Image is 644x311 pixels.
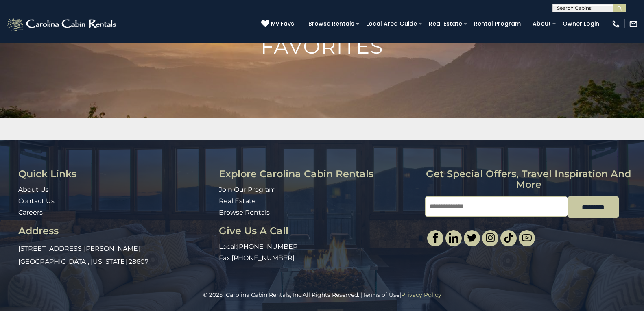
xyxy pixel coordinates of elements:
a: My Favs [261,20,296,28]
a: Owner Login [559,17,603,30]
h3: Explore Carolina Cabin Rentals [219,169,419,179]
img: instagram-single.svg [485,233,495,243]
a: About [528,17,555,30]
img: linkedin-single.svg [449,233,458,243]
p: Fax: [219,254,419,263]
a: Contact Us [18,197,55,205]
a: Join Our Program [219,186,276,194]
a: About Us [18,186,49,194]
img: White-1-2.png [6,16,119,32]
img: facebook-single.svg [430,233,440,243]
img: phone-regular-white.png [611,20,620,28]
a: Real Estate [219,197,256,205]
p: Local: [219,242,419,252]
a: Local Area Guide [362,17,421,30]
img: mail-regular-white.png [629,20,638,28]
img: twitter-single.svg [467,233,477,243]
h3: Give Us A Call [219,226,419,236]
a: [PHONE_NUMBER] [237,243,300,250]
a: Carolina Cabin Rentals, Inc. [226,291,303,298]
p: [STREET_ADDRESS][PERSON_NAME] [GEOGRAPHIC_DATA], [US_STATE] 28607 [18,242,213,268]
a: Careers [18,209,43,216]
h3: Quick Links [18,169,213,179]
a: Rental Program [470,17,525,30]
a: Browse Rentals [304,17,358,30]
span: My Favs [271,20,294,28]
span: © 2025 | [203,291,303,298]
p: All Rights Reserved. | | [18,291,626,299]
img: tiktok.svg [504,233,513,243]
a: Privacy Policy [401,291,441,298]
a: Terms of Use [362,291,399,298]
img: youtube-light.svg [522,233,532,243]
h3: Address [18,226,213,236]
a: Browse Rentals [219,209,270,216]
h3: Get special offers, travel inspiration and more [425,169,632,190]
a: [PHONE_NUMBER] [231,254,295,262]
a: Real Estate [425,17,466,30]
